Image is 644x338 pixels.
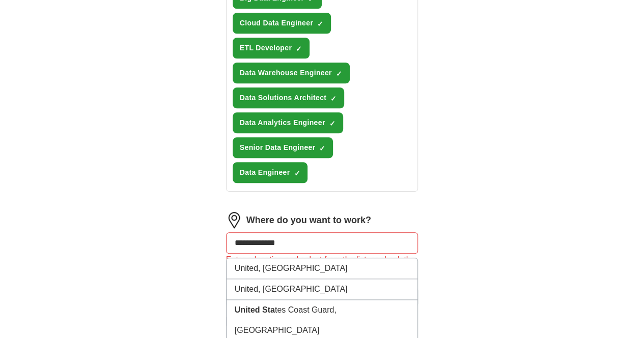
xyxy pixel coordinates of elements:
[240,142,316,153] span: Senior Data Engineer
[227,279,418,300] li: United, [GEOGRAPHIC_DATA]
[240,18,313,28] span: Cloud Data Engineer
[330,95,337,103] span: ✓
[233,137,333,158] button: Senior Data Engineer✓
[246,213,371,227] label: Where do you want to work?
[226,254,418,278] div: Enter a location and select from the list, or check the box for fully remote roles
[296,45,302,53] span: ✓
[233,63,350,83] button: Data Warehouse Engineer✓
[235,305,275,314] strong: United Sta
[240,43,292,53] span: ETL Developer
[336,70,342,78] span: ✓
[240,68,332,78] span: Data Warehouse Engineer
[240,117,325,128] span: Data Analytics Engineer
[294,169,300,177] span: ✓
[226,212,242,228] img: location.png
[233,13,331,34] button: Cloud Data Engineer✓
[227,258,418,279] li: United, [GEOGRAPHIC_DATA]
[233,112,343,133] button: Data Analytics Engineer✓
[319,144,325,152] span: ✓
[233,38,310,58] button: ETL Developer✓
[329,119,335,128] span: ✓
[233,87,344,108] button: Data Solutions Architect✓
[240,93,326,103] span: Data Solutions Architect
[240,167,290,178] span: Data Engineer
[233,162,308,183] button: Data Engineer✓
[317,20,323,28] span: ✓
